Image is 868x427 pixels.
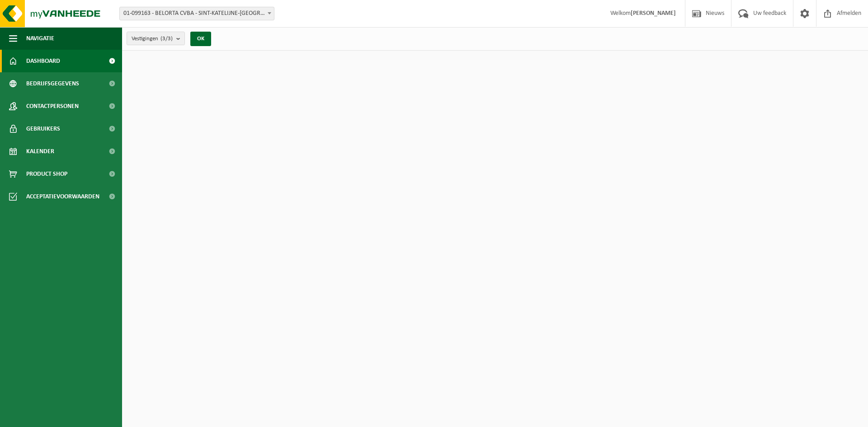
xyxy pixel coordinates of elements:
span: 01-099163 - BELORTA CVBA - SINT-KATELIJNE-WAVER [120,7,274,20]
span: Product Shop [26,163,67,185]
span: Kalender [26,140,54,163]
span: Navigatie [26,27,54,50]
span: Contactpersonen [26,95,79,117]
span: Acceptatievoorwaarden [26,185,99,208]
span: 01-099163 - BELORTA CVBA - SINT-KATELIJNE-WAVER [119,7,274,20]
span: Vestigingen [132,32,173,46]
span: Dashboard [26,50,60,72]
span: Bedrijfsgegevens [26,72,79,95]
button: OK [190,32,211,46]
count: (3/3) [160,36,173,42]
button: Vestigingen(3/3) [127,32,185,45]
strong: [PERSON_NAME] [631,10,676,17]
span: Gebruikers [26,117,60,140]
